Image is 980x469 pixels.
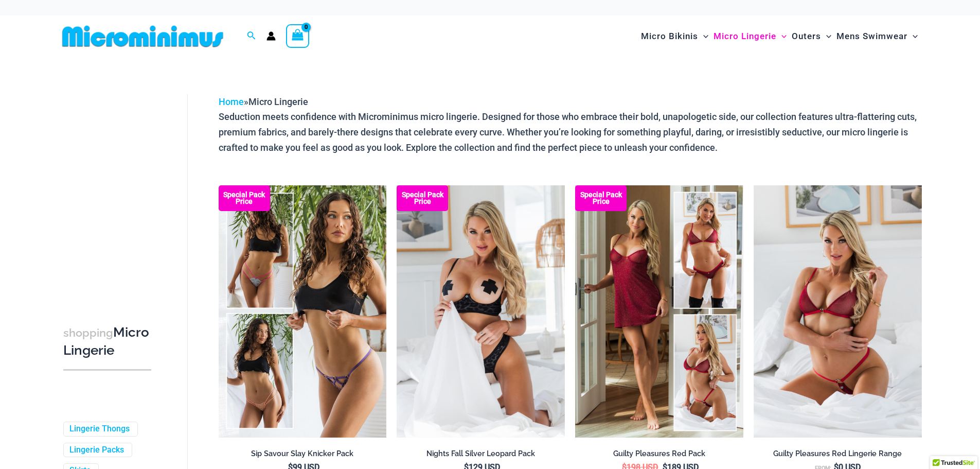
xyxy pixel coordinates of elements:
img: Guilty Pleasures Red 1045 Bra 689 Micro 05 [754,185,922,438]
span: Micro Bikinis [641,23,698,49]
b: Special Pack Price [219,192,270,205]
a: Lingerie Packs [69,445,124,456]
span: Micro Lingerie [248,96,308,107]
span: Menu Toggle [821,23,831,49]
a: Sip Savour Slay Knicker Pack [219,449,387,462]
iframe: TrustedSite Certified [63,86,156,292]
a: Guilty Pleasures Red 1045 Bra 689 Micro 05Guilty Pleasures Red 1045 Bra 689 Micro 06Guilty Pleasu... [754,185,922,438]
b: Special Pack Price [575,192,627,205]
h2: Sip Savour Slay Knicker Pack [219,449,387,459]
a: Guilty Pleasures Red Pack [575,449,743,462]
a: Guilty Pleasures Red Collection Pack F Guilty Pleasures Red Collection Pack BGuilty Pleasures Red... [575,185,743,438]
img: Collection Pack (9) [219,185,387,438]
span: shopping [63,326,113,339]
span: Micro Lingerie [714,23,776,49]
b: Special Pack Price [397,192,448,205]
span: Mens Swimwear [836,23,907,49]
a: Micro BikinisMenu ToggleMenu Toggle [638,21,711,52]
img: Guilty Pleasures Red Collection Pack F [575,185,743,438]
h2: Guilty Pleasures Red Lingerie Range [754,449,922,459]
span: » [219,96,308,107]
a: OutersMenu ToggleMenu Toggle [789,21,834,52]
a: Nights Fall Silver Leopard Pack [397,449,565,462]
nav: Site Navigation [637,19,922,54]
h2: Nights Fall Silver Leopard Pack [397,449,565,459]
a: Search icon link [247,30,256,43]
a: Collection Pack (9) Collection Pack b (5)Collection Pack b (5) [219,185,387,438]
span: Outers [792,23,821,49]
a: Account icon link [266,31,276,41]
span: Menu Toggle [698,23,708,49]
a: View Shopping Cart, empty [286,24,310,48]
a: Guilty Pleasures Red Lingerie Range [754,449,922,462]
span: Menu Toggle [907,23,918,49]
img: Nights Fall Silver Leopard 1036 Bra 6046 Thong 09v2 [397,185,565,438]
h2: Guilty Pleasures Red Pack [575,449,743,459]
a: Lingerie Thongs [69,424,130,435]
a: Micro LingerieMenu ToggleMenu Toggle [711,21,789,52]
img: MM SHOP LOGO FLAT [58,25,227,48]
a: Mens SwimwearMenu ToggleMenu Toggle [834,21,920,52]
h3: Micro Lingerie [63,324,151,359]
a: Home [219,96,244,107]
span: Menu Toggle [776,23,787,49]
a: Nights Fall Silver Leopard 1036 Bra 6046 Thong 09v2 Nights Fall Silver Leopard 1036 Bra 6046 Thon... [397,185,565,438]
p: Seduction meets confidence with Microminimus micro lingerie. Designed for those who embrace their... [219,109,922,155]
